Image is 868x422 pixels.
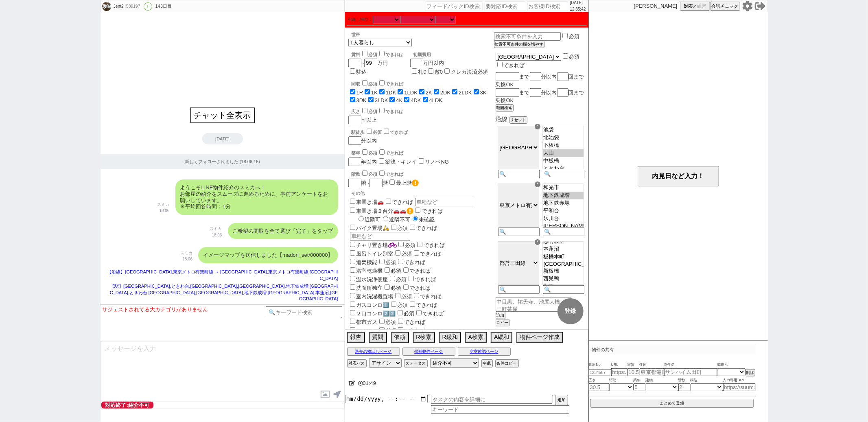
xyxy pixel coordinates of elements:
[496,319,509,326] button: コピー
[543,275,584,283] option: 西巣鴨
[350,250,355,256] input: 風呂トイレ別室
[396,328,426,334] label: できれば
[413,52,488,58] div: 初期費用
[543,170,584,178] input: 🔍
[634,383,646,391] input: 5
[391,268,402,274] span: 必須
[369,52,378,57] span: 必須
[350,310,355,315] input: ２口コンロ2️⃣2️⃣
[435,69,443,75] label: 敷0
[494,32,561,41] input: 検索不可条件を入力
[403,267,409,273] input: できれば
[496,62,525,68] label: できれば
[543,184,584,192] option: 和光市
[496,88,585,104] div: まで 分以内
[403,284,409,290] input: できれば
[485,1,525,11] input: 要対応ID検索
[509,116,527,124] button: リセット
[210,232,222,238] p: 18:06
[415,310,444,317] label: できれば
[348,302,389,308] label: ガスコンロ1️⃣
[348,178,494,187] div: 階~ 階
[459,90,472,96] label: 2LDK
[378,172,404,177] label: できれば
[352,79,494,87] div: 間取
[347,348,400,356] button: 過去の物出しページ
[348,16,373,23] label: 引越し時期：
[491,332,512,343] button: A緩和
[350,267,355,273] input: 浴室乾燥機
[609,377,634,384] span: 間取
[348,310,396,317] label: ２口コンロ2️⃣2️⃣
[180,250,192,256] p: スミカ
[266,306,343,318] input: 🔍キーワード検索
[412,251,442,257] label: できれば
[411,97,421,103] label: 4DK
[589,383,609,391] input: 30.5
[157,208,170,214] p: 18:06
[416,310,422,315] input: できれば
[396,180,419,186] label: 最上階
[535,239,540,245] div: ☓
[589,362,611,368] span: 吹出No
[348,107,494,124] div: ㎡以上
[407,276,436,282] label: できれば
[356,97,367,103] label: 3DK
[350,302,355,307] input: ガスコンロ1️⃣
[555,395,568,405] button: 追加
[496,72,585,88] div: まで 分以内
[710,2,740,11] button: 会話チェック
[481,359,493,367] button: 冬眠
[717,362,728,368] span: 掲載元
[386,328,396,334] span: 必須
[386,90,396,96] label: 1DK
[418,69,426,75] label: 礼0
[425,159,449,165] label: リノベNG
[640,368,664,376] input: 東京都港区海岸３
[543,192,584,199] option: 地下鉄成増
[426,1,483,11] input: フィードバックID検索
[498,170,540,178] input: 🔍
[664,368,717,376] input: サンハイム田町
[410,48,488,76] div: 万円以内
[412,293,442,300] label: できれば
[543,245,584,253] option: 本蓮沼
[378,109,404,114] label: できれば
[124,3,142,10] div: 589197
[155,3,172,10] div: 143日目
[348,225,389,231] label: バイク置場🛵
[348,199,384,205] label: 車置き場🚗
[348,259,378,265] label: 追焚機能
[414,250,419,256] input: できれば
[404,310,415,317] span: 必須
[348,276,388,282] label: 温水洗浄便座
[386,259,396,265] span: 必須
[543,157,584,165] option: 中板橋
[570,6,586,13] p: 12:35:42
[350,225,355,230] input: バイク置場🛵
[569,33,579,39] label: 必須
[678,383,691,391] input: 2
[414,293,419,298] input: できれば
[684,3,693,9] span: 対応
[398,225,408,231] span: 必須
[369,109,378,114] span: 必須
[611,368,627,376] input: https://suumo.jp/chintai/jnc_000022489271
[371,90,378,96] label: 1K
[535,181,540,187] div: ☓
[352,169,494,177] div: 階数
[543,142,584,149] option: 下板橋
[101,154,345,169] div: 新しくフォローされました (18:06:15)
[398,319,403,324] input: できれば
[627,362,640,368] span: 家賃
[611,362,627,368] span: URL
[413,216,418,221] input: 未確認
[379,51,385,56] input: できれば
[431,395,553,404] input: タスクの内容を詳細に
[348,208,413,214] label: 車置き場２台分🚗🚗
[363,380,376,386] span: 01:49
[375,97,388,103] label: 3LDK
[350,284,355,290] input: 洗面所独立
[383,216,388,221] input: 近隣不可
[385,159,417,165] label: 築浅・キレイ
